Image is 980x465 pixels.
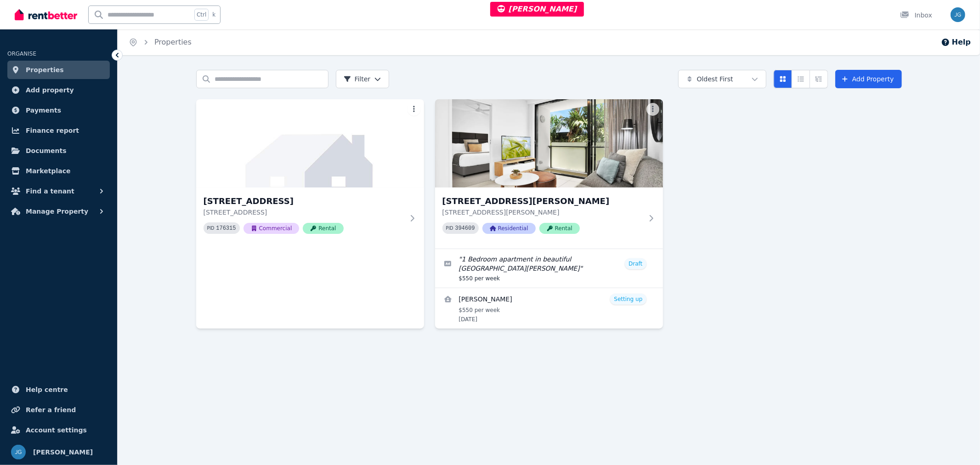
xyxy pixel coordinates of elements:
[26,85,74,96] span: Add property
[244,223,300,234] span: Commercial
[212,11,215,18] span: k
[26,186,74,197] span: Find a tenant
[154,38,192,46] a: Properties
[7,101,110,119] a: Payments
[7,81,110,99] a: Add property
[196,99,424,187] img: 7/17 Liuzzi Street, Pialba
[33,447,93,458] span: [PERSON_NAME]
[539,223,580,234] span: Rental
[774,70,792,88] button: Card view
[7,142,110,160] a: Documents
[7,421,110,439] a: Account settings
[26,105,61,116] span: Payments
[7,61,110,79] a: Properties
[455,225,475,232] code: 394609
[835,70,902,88] a: Add Property
[26,384,68,395] span: Help centre
[26,165,70,176] span: Marketplace
[435,99,663,187] img: 413/35 Hercules St, Hamilton
[697,74,733,84] span: Oldest First
[26,125,79,136] span: Finance report
[951,7,965,22] img: Jeremy Goldschmidt
[26,64,64,75] span: Properties
[204,195,404,208] h3: [STREET_ADDRESS]
[207,226,215,231] small: PID
[435,249,663,288] a: Edit listing: 1 Bedroom apartment in beautiful Portside Hamilton
[792,70,810,88] button: Compact list view
[7,401,110,419] a: Refer a friend
[26,145,67,156] span: Documents
[303,223,343,234] span: Rental
[482,223,536,234] span: Residential
[7,182,110,200] button: Find a tenant
[216,225,236,232] code: 176315
[408,103,420,116] button: More options
[498,5,577,13] span: [PERSON_NAME]
[118,29,203,55] nav: Breadcrumb
[941,37,971,48] button: Help
[646,103,659,116] button: More options
[446,226,453,231] small: PID
[336,70,390,88] button: Filter
[7,121,110,140] a: Finance report
[26,425,87,436] span: Account settings
[196,99,424,249] a: 7/17 Liuzzi Street, Pialba[STREET_ADDRESS][STREET_ADDRESS]PID 176315CommercialRental
[15,8,77,22] img: RentBetter
[435,99,663,249] a: 413/35 Hercules St, Hamilton[STREET_ADDRESS][PERSON_NAME][STREET_ADDRESS][PERSON_NAME]PID 394609R...
[26,404,76,415] span: Refer a friend
[435,288,663,329] a: View details for Jhonatan Villabonama
[194,9,209,21] span: Ctrl
[26,206,88,217] span: Manage Property
[204,208,404,217] p: [STREET_ADDRESS]
[442,208,643,217] p: [STREET_ADDRESS][PERSON_NAME]
[11,445,26,459] img: Jeremy Goldschmidt
[7,380,110,399] a: Help centre
[7,162,110,180] a: Marketplace
[678,70,766,88] button: Oldest First
[900,11,932,20] div: Inbox
[344,74,371,84] span: Filter
[7,51,36,57] span: ORGANISE
[774,70,828,88] div: View options
[810,70,828,88] button: Expanded list view
[442,195,643,208] h3: [STREET_ADDRESS][PERSON_NAME]
[7,202,110,221] button: Manage Property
